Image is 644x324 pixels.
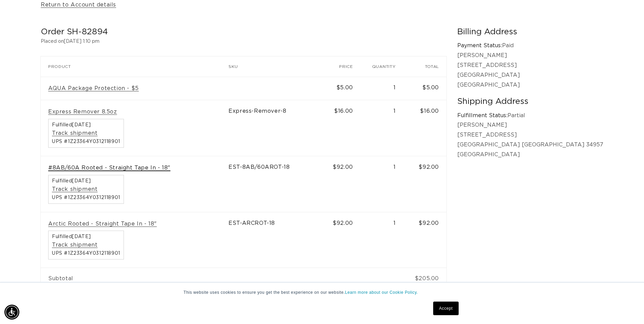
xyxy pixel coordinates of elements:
[72,123,91,127] time: [DATE]
[48,108,117,115] a: Express Remover 8.5oz
[361,100,403,156] td: 1
[403,100,446,156] td: $16.00
[48,220,157,228] a: Arctic Rooted - Straight Tape In - 18"
[52,195,120,200] span: UPS #1Z23364Y0312118901
[52,234,120,239] span: Fulfilled
[457,113,508,118] strong: Fulfillment Status:
[184,289,461,295] p: This website uses cookies to ensure you get the best experience on our website.
[361,77,403,100] td: 1
[403,56,446,77] th: Total
[52,186,97,193] a: Track shipment
[403,212,446,268] td: $92.00
[4,305,19,320] div: Accessibility Menu
[336,85,353,90] span: $5.00
[41,56,228,77] th: Product
[345,290,418,295] a: Learn more about our Cookie Policy.
[403,77,446,100] td: $5.00
[457,120,603,159] p: [PERSON_NAME] [STREET_ADDRESS] [GEOGRAPHIC_DATA] [GEOGRAPHIC_DATA] 34957 [GEOGRAPHIC_DATA]
[52,241,97,249] a: Track shipment
[48,164,170,172] a: #8AB/60A Rooted - Straight Tape In - 18"
[361,212,403,268] td: 1
[52,139,120,144] span: UPS #1Z23364Y0312118901
[52,130,97,137] a: Track shipment
[361,56,403,77] th: Quantity
[457,96,603,107] h2: Shipping Address
[433,302,458,315] a: Accept
[403,156,446,212] td: $92.00
[403,268,446,283] td: $205.00
[457,51,603,90] p: [PERSON_NAME] [STREET_ADDRESS] [GEOGRAPHIC_DATA] [GEOGRAPHIC_DATA]
[72,179,91,183] time: [DATE]
[333,164,353,170] span: $92.00
[334,108,353,114] span: $16.00
[228,212,323,268] td: EST-ARCROT-18
[457,111,603,121] p: Partial
[457,43,502,48] strong: Payment Status:
[228,100,323,156] td: Express-Remover-8
[48,85,139,92] a: AQUA Package Protection - $5
[52,123,120,127] span: Fulfilled
[41,268,403,283] td: Subtotal
[457,41,603,51] p: Paid
[228,56,323,77] th: SKU
[52,251,120,256] span: UPS #1Z23364Y0312118901
[333,220,353,226] span: $92.00
[41,27,446,37] h2: Order SH-82894
[457,27,603,37] h2: Billing Address
[361,156,403,212] td: 1
[52,179,120,183] span: Fulfilled
[64,39,99,44] time: [DATE] 1:10 pm
[72,234,91,239] time: [DATE]
[228,156,323,212] td: EST-8AB/60AROT-18
[41,37,446,46] p: Placed on
[323,56,361,77] th: Price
